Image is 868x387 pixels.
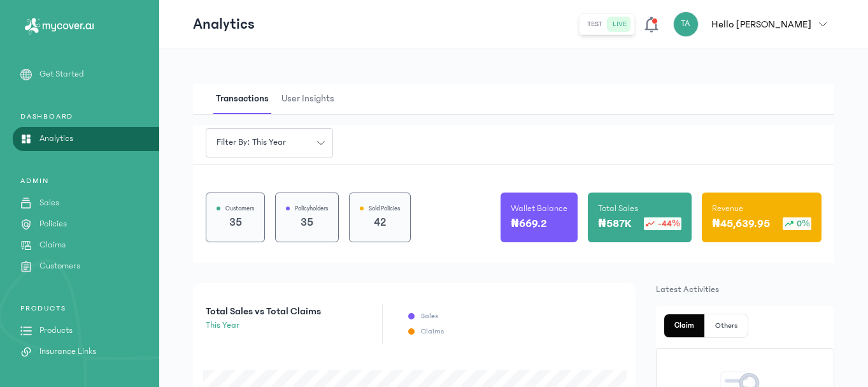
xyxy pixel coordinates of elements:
[39,324,73,337] p: Products
[783,217,811,230] div: 0%
[644,217,681,230] div: -44%
[213,84,271,114] span: Transactions
[209,136,294,149] span: Filter by: this year
[360,214,400,231] p: 42
[656,283,834,296] p: Latest Activities
[39,196,59,210] p: Sales
[39,259,80,273] p: Customers
[421,311,438,321] p: Sales
[286,214,328,231] p: 35
[39,345,96,358] p: Insurance Links
[279,84,337,114] span: User Insights
[213,84,279,114] button: Transactions
[206,128,333,157] button: Filter by: this year
[225,203,254,214] p: Customers
[712,215,770,233] p: ₦45,639.95
[664,314,705,337] button: Claim
[511,215,547,233] p: ₦669.2
[598,202,638,215] p: Total Sales
[673,11,834,37] button: TAHello [PERSON_NAME]
[421,326,444,337] p: Claims
[206,319,321,332] p: this year
[193,14,255,34] p: Analytics
[279,84,345,114] button: User Insights
[39,68,84,81] p: Get Started
[582,17,608,32] button: test
[206,303,321,319] p: Total Sales vs Total Claims
[608,17,632,32] button: live
[673,11,699,37] div: TA
[39,217,67,231] p: Policies
[711,17,811,32] p: Hello [PERSON_NAME]
[598,215,631,233] p: ₦587K
[295,203,328,214] p: Policyholders
[511,202,567,215] p: Wallet Balance
[369,203,400,214] p: Sold Policies
[39,132,73,145] p: Analytics
[712,202,743,215] p: Revenue
[705,314,748,337] button: Others
[217,214,254,231] p: 35
[39,238,66,252] p: Claims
